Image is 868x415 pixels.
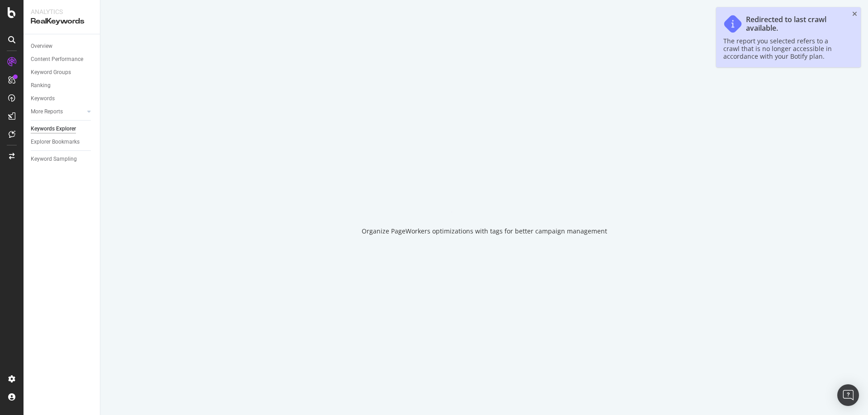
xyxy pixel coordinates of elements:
[31,81,51,90] div: Ranking
[362,227,607,236] div: Organize PageWorkers optimizations with tags for better campaign management
[723,37,844,60] div: The report you selected refers to a crawl that is no longer accessible in accordance with your Bo...
[31,154,94,164] a: Keyword Sampling
[31,154,77,164] div: Keyword Sampling
[31,81,94,90] a: Ranking
[31,7,93,16] div: Analytics
[31,42,94,51] a: Overview
[837,384,859,406] div: Open Intercom Messenger
[31,94,55,103] div: Keywords
[31,107,85,117] a: More Reports
[31,137,94,147] a: Explorer Bookmarks
[31,124,94,134] a: Keywords Explorer
[31,94,94,103] a: Keywords
[31,68,71,77] div: Keyword Groups
[31,68,94,77] a: Keyword Groups
[31,137,80,147] div: Explorer Bookmarks
[31,124,76,134] div: Keywords Explorer
[31,42,52,51] div: Overview
[452,180,517,212] div: animation
[31,55,83,64] div: Content Performance
[852,11,857,17] div: close toast
[31,107,63,117] div: More Reports
[31,16,93,27] div: RealKeywords
[31,55,94,64] a: Content Performance
[746,15,844,33] div: Redirected to last crawl available.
